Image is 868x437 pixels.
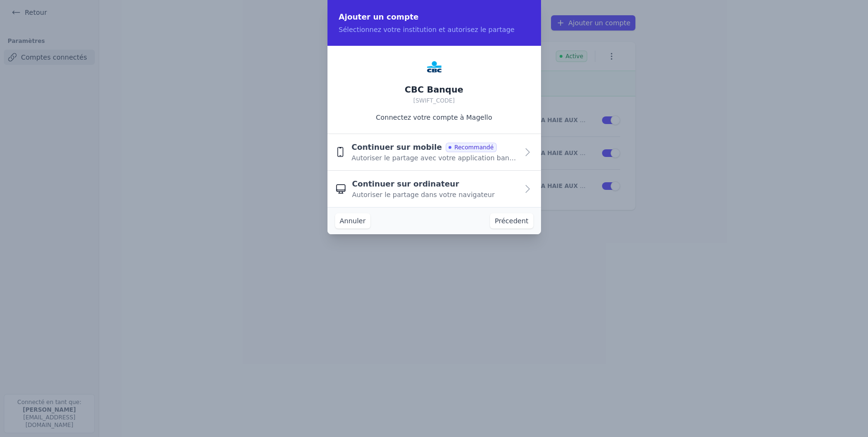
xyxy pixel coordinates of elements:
span: Autoriser le partage avec votre application bancaire [351,153,518,163]
span: Continuer sur ordinateur [352,178,460,190]
button: Continuer sur ordinateur Autoriser le partage dans votre navigateur [327,171,541,207]
button: Continuer sur mobile Recommandé Autoriser le partage avec votre application bancaire [327,134,541,171]
button: Précedent [490,213,533,229]
span: [SWIFT_CODE] [413,97,455,104]
p: Connectez votre compte à Magello [376,113,492,122]
span: Continuer sur mobile [351,142,442,153]
button: Annuler [335,213,370,229]
img: CBC Banque [425,57,444,76]
h2: Ajouter un compte [339,11,530,23]
h2: CBC Banque [405,84,463,95]
p: Sélectionnez votre institution et autorisez le partage [339,25,530,34]
span: Autoriser le partage dans votre navigateur [352,190,495,199]
span: Recommandé [446,143,496,152]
